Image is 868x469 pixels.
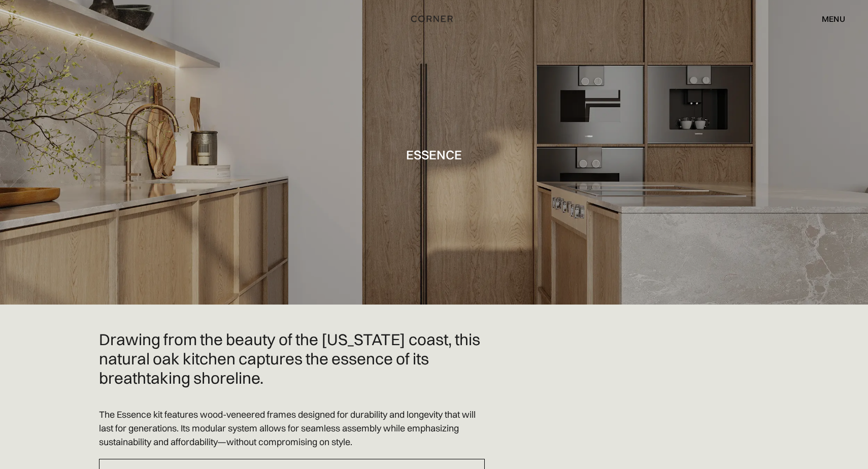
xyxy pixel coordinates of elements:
h2: Drawing from the beauty of the [US_STATE] coast, this natural oak kitchen captures the essence of... [99,330,485,387]
a: home [399,12,470,25]
div: menu [822,15,845,23]
div: menu [812,10,845,27]
h1: Essence [406,148,462,161]
p: The Essence kit features wood-veneered frames designed for durability and longevity that will las... [99,408,485,449]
